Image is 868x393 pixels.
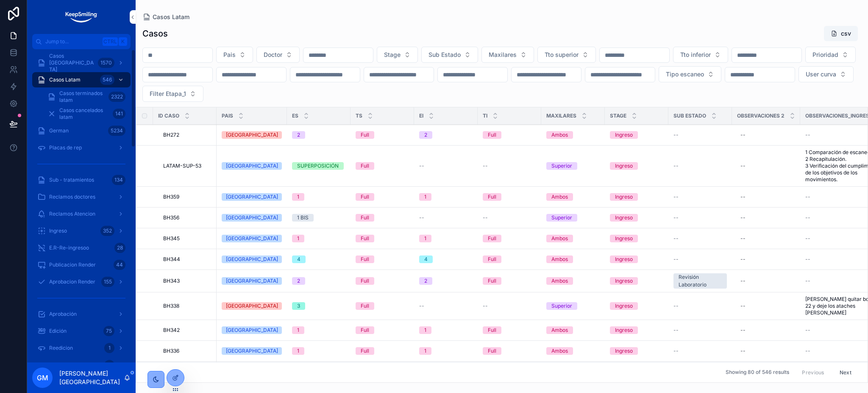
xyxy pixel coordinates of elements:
[488,235,496,242] div: Full
[546,255,600,263] a: Ambos
[740,327,746,334] div: --
[361,347,369,355] div: Full
[163,348,179,354] span: BH336
[222,214,282,222] a: [GEOGRAPHIC_DATA]
[737,274,795,288] a: --
[27,49,136,362] div: scrollable content
[740,214,746,221] div: --
[108,126,125,136] div: 5234
[112,175,125,185] div: 134
[737,232,795,245] a: --
[120,38,126,45] span: K
[551,277,568,285] div: Ambos
[546,326,600,334] a: Ambos
[297,131,300,139] div: 2
[361,326,369,334] div: Full
[610,162,663,170] a: Ingreso
[615,162,633,170] div: Ingreso
[114,243,125,253] div: 28
[551,193,568,201] div: Ambos
[488,131,496,139] div: Full
[163,163,211,169] a: LATAM-SUP-53
[114,260,125,270] div: 44
[32,240,131,255] a: E.R-Re-ingresoo28
[673,194,727,200] a: --
[419,303,473,309] a: --
[361,131,369,139] div: Full
[226,131,278,139] div: [GEOGRAPHIC_DATA]
[163,194,211,200] a: BH359
[483,131,536,139] a: Full
[546,277,600,285] a: Ambos
[356,235,409,242] a: Full
[666,70,704,79] span: Tipo escaneo
[737,190,795,204] a: --
[49,328,67,334] span: Edición
[546,347,600,355] a: Ambos
[49,211,95,217] span: Reclamos Atencion
[32,55,131,70] a: Casos [GEOGRAPHIC_DATA]1570
[419,326,473,334] a: 1
[798,66,854,82] button: Select Button
[264,51,282,59] span: Doctor
[98,58,114,68] div: 1570
[163,214,179,221] span: BH356
[256,47,300,63] button: Select Button
[610,193,663,201] a: Ingreso
[226,235,278,242] div: [GEOGRAPHIC_DATA]
[737,159,795,173] a: --
[142,28,168,39] h1: Casos
[163,327,211,334] a: BH342
[419,235,473,242] a: 1
[163,194,179,200] span: BH359
[673,163,727,169] a: --
[163,163,201,169] span: LATAM-SUP-53
[100,75,114,85] div: 546
[805,256,810,263] span: --
[226,302,278,310] div: [GEOGRAPHIC_DATA]
[297,326,299,334] div: 1
[49,127,69,134] span: German
[424,347,426,355] div: 1
[419,163,424,169] span: --
[292,326,345,334] a: 1
[615,214,633,222] div: Ingreso
[546,214,600,222] a: Superior
[113,109,125,119] div: 141
[615,235,633,242] div: Ingreso
[483,163,536,169] a: --
[551,255,568,263] div: Ambos
[32,323,131,339] a: Edición75
[673,303,679,309] span: --
[108,92,125,102] div: 2322
[419,277,473,285] a: 2
[419,303,424,309] span: --
[483,163,488,169] span: --
[805,327,810,334] span: --
[104,360,114,370] div: 1
[740,348,746,354] div: --
[49,362,63,368] span: Video
[659,66,721,82] button: Select Button
[615,302,633,310] div: Ingreso
[226,214,278,222] div: [GEOGRAPHIC_DATA]
[32,72,131,87] a: Casos Latam546
[297,214,309,222] div: 1 BIS
[483,214,488,221] span: --
[419,163,473,169] a: --
[834,366,857,379] button: Next
[222,326,282,334] a: [GEOGRAPHIC_DATA]
[49,227,67,234] span: Ingreso
[384,51,401,59] span: Stage
[49,144,82,151] span: Placas de rep
[673,132,679,138] span: --
[49,345,73,351] span: Reedicion
[546,131,600,139] a: Ambos
[483,277,536,285] a: Full
[226,347,278,355] div: [GEOGRAPHIC_DATA]
[673,235,679,242] span: --
[32,140,131,155] a: Placas de rep
[740,194,746,200] div: --
[488,193,496,201] div: Full
[421,47,478,63] button: Select Button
